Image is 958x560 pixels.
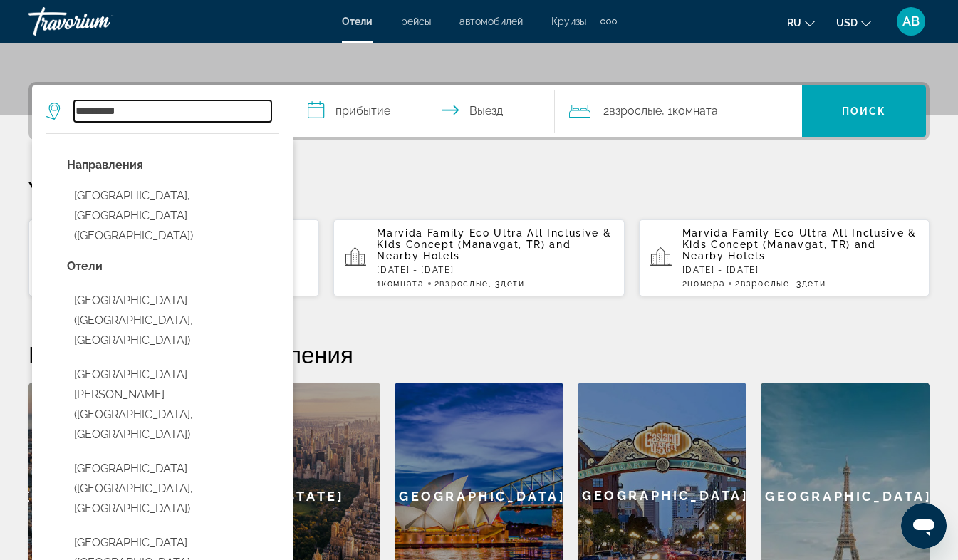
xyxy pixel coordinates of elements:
button: Select city: Nha Trang, Vietnam (NHA) [67,182,279,249]
a: рейсы [401,16,431,27]
a: Круизы [551,16,586,27]
button: Select hotel: Nha Trang Beach 2 Hotel (Nha Trang, VN) [67,455,279,522]
p: Hotel options [67,256,279,276]
button: User Menu [892,6,930,36]
span: Дети [802,279,826,289]
button: Search [802,85,926,137]
span: Взрослые [741,279,789,289]
button: Change currency [836,12,871,33]
a: Travorium [28,3,171,40]
div: Search widget [32,85,926,137]
span: , 3 [489,279,525,289]
h2: Рекомендуемые направления [28,340,930,368]
span: 1 [377,279,424,289]
span: 2 [603,101,662,121]
span: AB [902,14,920,28]
span: Комната [382,279,425,289]
span: Взрослые [439,279,488,289]
iframe: Кнопка запуска окна обмена сообщениями [901,503,947,549]
a: Отели [342,16,373,27]
p: [DATE] - [DATE] [682,265,918,275]
span: Marvida Family Eco Ultra All Inclusive & Kids Concept (Manavgat, TR) [682,227,917,250]
p: [DATE] - [DATE] [377,265,613,275]
span: Дети [501,279,525,289]
button: Change language [787,12,815,33]
input: Search hotel destination [74,100,271,122]
span: , 1 [662,101,718,121]
span: Поиск [842,105,887,117]
span: 2 [682,279,726,289]
p: Your Recent Searches [28,176,930,204]
button: Marvida Family Eco Ultra All Inclusive & Kids Concept (Manavgat, TR) and Nearby Hotels[DATE] - [D... [333,219,624,297]
button: Select check in and out date [293,85,555,137]
span: Комната [672,104,718,118]
button: Hotels in [GEOGRAPHIC_DATA], [GEOGRAPHIC_DATA], [GEOGRAPHIC_DATA][DATE] - [DATE]1Комната2Взрослые [28,219,319,297]
button: Select hotel: Nha Trang Prince Hotel (Nha Trang, VN) [67,361,279,448]
span: Marvida Family Eco Ultra All Inclusive & Kids Concept (Manavgat, TR) [377,227,611,250]
a: автомобилей [459,16,523,27]
span: , 3 [790,279,826,289]
span: and Nearby Hotels [682,239,876,261]
button: Marvida Family Eco Ultra All Inclusive & Kids Concept (Manavgat, TR) and Nearby Hotels[DATE] - [D... [639,219,930,297]
span: 2 [735,279,789,289]
button: Travelers: 2 adults, 0 children [555,85,802,137]
span: номера [687,279,725,289]
span: and Nearby Hotels [377,239,571,261]
span: Взрослые [609,104,662,118]
span: 2 [434,279,489,289]
button: Select hotel: Nha Trang Horizon Hotel (Nha Trang, VN) [67,287,279,354]
p: City options [67,155,279,175]
span: ru [787,17,801,28]
span: USD [836,17,858,28]
button: Extra navigation items [600,10,617,33]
